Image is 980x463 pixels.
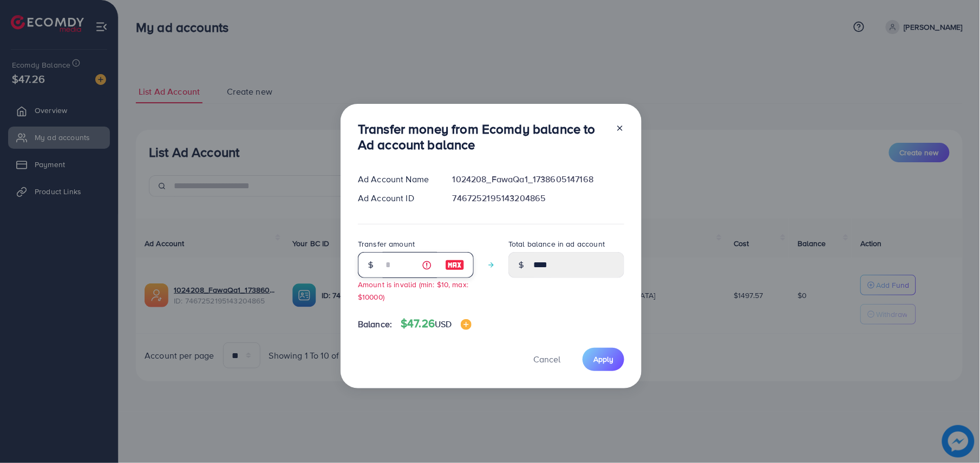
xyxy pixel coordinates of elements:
small: Amount is invalid (min: $10, max: $10000) [358,279,468,302]
label: Total balance in ad account [508,239,605,249]
div: 1024208_FawaQa1_1738605147168 [444,173,633,186]
h4: $47.26 [401,317,471,330]
img: image [445,259,465,272]
div: Ad Account Name [349,173,444,186]
span: Balance: [358,318,392,330]
div: 7467252195143204865 [444,192,633,204]
button: Cancel [520,348,574,371]
div: Ad Account ID [349,192,444,204]
h3: Transfer money from Ecomdy balance to Ad account balance [358,121,607,153]
img: image [461,319,472,330]
span: USD [435,318,452,330]
span: Cancel [533,353,560,365]
button: Apply [583,348,624,371]
label: Transfer amount [358,239,415,249]
span: Apply [593,354,613,365]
